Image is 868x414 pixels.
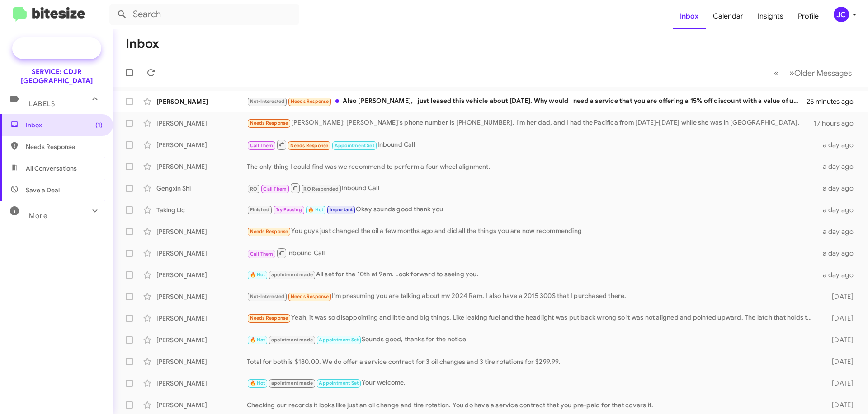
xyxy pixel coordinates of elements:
[156,335,247,344] div: [PERSON_NAME]
[784,64,857,82] button: Next
[247,400,817,409] div: Checking our records it looks like just an oil change and tire rotation. You do have a service co...
[330,207,353,213] span: Important
[156,162,247,171] div: [PERSON_NAME]
[250,337,265,343] span: 🔥 Hot
[817,335,861,344] div: [DATE]
[817,162,861,171] div: a day ago
[271,380,313,386] span: apointment made
[817,314,861,323] div: [DATE]
[791,3,826,29] a: Profile
[774,67,779,79] span: «
[303,186,338,192] span: RO Responded
[817,270,861,279] div: a day ago
[769,64,784,82] button: Previous
[817,184,861,193] div: a day ago
[247,270,817,280] div: All set for the 10th at 9am. Look forward to seeing you.
[247,139,817,150] div: Inbound Call
[156,119,247,128] div: [PERSON_NAME]
[750,3,791,29] a: Insights
[26,164,77,173] span: All Conversations
[271,337,313,343] span: apointment made
[109,4,299,25] input: Search
[250,120,288,126] span: Needs Response
[247,162,817,171] div: The only thing I could find was we recommend to perform a four wheel alignment.
[247,96,807,107] div: Also [PERSON_NAME], I just leased this vehicle about [DATE]. Why would I need a service that you ...
[250,228,288,234] span: Needs Response
[250,293,285,299] span: Not-Interested
[250,272,265,278] span: 🔥 Hot
[291,98,329,104] span: Needs Response
[673,3,706,29] a: Inbox
[250,207,270,213] span: Finished
[308,207,323,213] span: 🔥 Hot
[817,400,861,409] div: [DATE]
[319,337,359,343] span: Appointment Set
[156,205,247,214] div: Taking Llc
[817,379,861,388] div: [DATE]
[26,142,103,151] span: Needs Response
[817,249,861,258] div: a day ago
[247,335,817,345] div: Sounds good, thanks for the notice
[807,97,861,106] div: 25 minutes ago
[250,251,274,257] span: Call Them
[156,249,247,258] div: [PERSON_NAME]
[276,207,302,213] span: Try Pausing
[789,67,794,79] span: »
[156,357,247,366] div: [PERSON_NAME]
[769,64,857,82] nav: Page navigation example
[156,292,247,301] div: [PERSON_NAME]
[247,378,817,388] div: Your welcome.
[250,315,288,321] span: Needs Response
[826,7,858,22] button: JC
[156,270,247,279] div: [PERSON_NAME]
[247,247,817,259] div: Inbound Call
[156,227,247,236] div: [PERSON_NAME]
[156,400,247,409] div: [PERSON_NAME]
[250,98,285,104] span: Not-Interested
[291,293,329,299] span: Needs Response
[706,3,750,29] a: Calendar
[156,314,247,323] div: [PERSON_NAME]
[794,68,852,78] span: Older Messages
[156,97,247,106] div: [PERSON_NAME]
[26,121,103,130] span: Inbox
[39,44,94,53] span: Special Campaign
[250,143,274,149] span: Call Them
[156,184,247,193] div: Gengxin Shi
[250,186,257,192] span: RO
[126,37,159,51] h1: Inbox
[247,313,817,323] div: Yeah, it was so disappointing and little and big things. Like leaking fuel and the headlight was ...
[814,119,861,128] div: 17 hours ago
[12,37,101,59] a: Special Campaign
[817,357,861,366] div: [DATE]
[247,291,817,302] div: I'm presuming you are talking about my 2024 Ram. I also have a 2015 300S that I purchased there.
[271,272,313,278] span: apointment made
[156,140,247,149] div: [PERSON_NAME]
[817,292,861,301] div: [DATE]
[319,380,359,386] span: Appointment Set
[817,227,861,236] div: a day ago
[247,226,817,237] div: You guys just changed the oil a few months ago and did all the things you are now recommending
[250,380,265,386] span: 🔥 Hot
[263,186,287,192] span: Call Them
[247,205,817,215] div: Okay sounds good thank you
[26,186,60,195] span: Save a Deal
[29,100,55,108] span: Labels
[817,205,861,214] div: a day ago
[247,182,817,194] div: Inbound Call
[29,212,47,220] span: More
[247,357,817,366] div: Total for both is $180.00. We do offer a service contract for 3 oil changes and 3 tire rotations ...
[834,7,849,22] div: JC
[247,118,814,128] div: [PERSON_NAME]: [PERSON_NAME]'s phone number is [PHONE_NUMBER]. I'm her dad, and I had the Pacific...
[335,143,374,149] span: Appointment Set
[290,143,329,149] span: Needs Response
[156,379,247,388] div: [PERSON_NAME]
[95,121,103,130] span: (1)
[817,140,861,149] div: a day ago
